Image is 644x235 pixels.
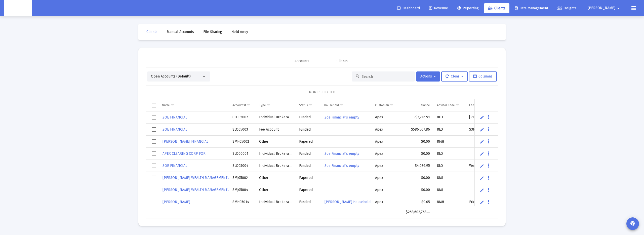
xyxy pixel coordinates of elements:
[402,111,433,124] td: -$2,216.91
[372,172,402,184] td: Apex
[433,136,466,148] td: 8MH
[466,160,519,172] td: Wealth Management Fee ADV
[402,136,433,148] td: $0.00
[142,27,162,37] a: Clients
[466,124,519,136] td: $3M - $5M: 0.90%
[150,90,494,95] div: NONE SELECTED
[163,164,187,168] span: ZOE FINANCIAL
[372,136,402,148] td: Apex
[229,160,256,172] td: 8LO05004
[406,210,430,215] div: $268,602,763.48
[456,103,459,107] span: Show filter options for column 'Advisor Code'
[146,99,498,218] div: Data grid
[402,160,433,172] td: $4,036.95
[441,71,468,82] button: Clear
[229,148,256,160] td: 8LO00001
[167,30,194,34] span: Manual Accounts
[163,151,206,156] span: APEX CLEARING CORP FOR
[372,160,402,172] td: Apex
[582,3,627,13] button: [PERSON_NAME]
[340,103,343,107] span: Show filter options for column 'Household'
[163,200,190,204] span: [PERSON_NAME]
[511,3,552,13] a: Data Management
[324,103,339,107] div: Household
[229,111,256,124] td: 8LO05002
[162,150,206,157] a: APEX CLEARING CORP FOR
[162,198,191,206] a: [PERSON_NAME]
[446,74,463,79] span: Clear
[162,103,170,107] div: Name
[299,187,317,192] div: Papered
[466,99,519,111] td: Column Fee Structure(s)
[372,196,402,208] td: Apex
[309,103,312,107] span: Show filter options for column 'Status'
[393,3,424,13] a: Dashboard
[256,136,296,148] td: Other
[425,3,452,13] a: Revenue
[8,3,28,13] img: Dashboard
[267,103,270,107] span: Show filter options for column 'Type'
[146,30,157,34] span: Clients
[433,184,466,196] td: 8MJ
[480,200,484,204] a: Edit
[247,103,250,107] span: Show filter options for column 'Account #'
[162,186,236,193] a: [PERSON_NAME] WEALTH MANAGEMENT AND
[162,114,188,121] a: ZOE FINANCIAL
[299,103,308,107] div: Status
[362,74,411,79] input: Search
[256,148,296,160] td: Individual Brokerage
[437,103,455,107] div: Advisor Code
[402,184,433,196] td: $0.00
[484,3,509,13] a: Clients
[163,127,187,132] span: ZOE FINANCIAL
[416,71,440,82] button: Actions
[162,174,236,181] a: [PERSON_NAME] WEALTH MANAGEMENT AND
[515,6,548,10] span: Data Management
[429,6,448,10] span: Revenue
[229,99,256,111] td: Column Account #
[256,160,296,172] td: Individual Brokerage
[295,59,309,64] div: Accounts
[163,139,208,144] span: [PERSON_NAME] FINANCIAL
[299,127,317,132] div: Funded
[256,124,296,136] td: Fee Account
[480,139,484,144] a: Edit
[299,115,317,120] div: Funded
[152,200,156,204] div: Select row
[162,138,209,145] a: [PERSON_NAME] FINANCIAL
[299,139,317,144] div: Papered
[466,111,519,124] td: [PERSON_NAME] Wealth Fee Schedule
[324,114,360,121] a: Zoe Financial's empty
[256,196,296,208] td: Individual Brokerage
[320,99,372,111] td: Column Household
[229,136,256,148] td: 8MH05002
[152,127,156,132] div: Select row
[325,200,371,204] span: [PERSON_NAME] Household
[227,27,252,37] a: Held Away
[324,198,371,206] a: [PERSON_NAME] Household
[553,3,580,13] a: Insights
[152,151,156,156] div: Select row
[457,6,479,10] span: Reporting
[480,127,484,132] a: Edit
[397,6,420,10] span: Dashboard
[402,99,433,111] td: Column Balance
[375,103,389,107] div: Custodian
[402,196,433,208] td: $0.05
[372,184,402,196] td: Apex
[433,160,466,172] td: 8LO
[433,148,466,160] td: 8LO
[480,164,484,168] a: Edit
[337,59,348,64] div: Clients
[433,99,466,111] td: Column Advisor Code
[480,115,484,120] a: Edit
[372,99,402,111] td: Column Custodian
[453,3,483,13] a: Reporting
[419,103,430,107] div: Balance
[229,184,256,196] td: 8MJ05004
[259,103,266,107] div: Type
[163,188,235,192] span: [PERSON_NAME] WEALTH MANAGEMENT AND
[229,196,256,208] td: 8MH05014
[299,175,317,180] div: Papered
[433,111,466,124] td: 8LO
